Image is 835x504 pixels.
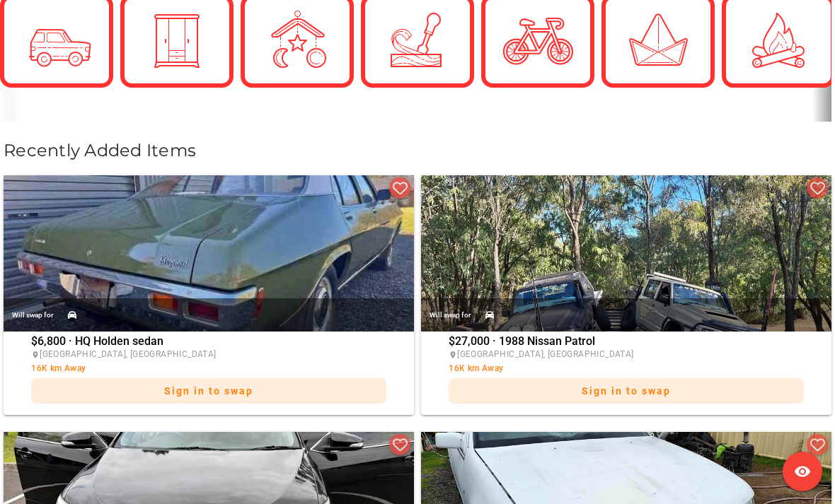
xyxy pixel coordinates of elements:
span: Sign in to swap [582,385,671,397]
img: nicholas.robertson%2Bfacebook%40swapu.com.au%2F9660968530615362%2F9660968530615362-photo-0.jpg [421,175,831,332]
div: Will swap for [430,307,471,323]
a: Will swap for$27,000 · 1988 Nissan Patrol[GEOGRAPHIC_DATA], [GEOGRAPHIC_DATA]16K km AwaySign in t... [421,175,831,415]
div: Will swap for [12,307,54,323]
span: Recently Added Items [4,140,196,160]
span: [GEOGRAPHIC_DATA], [GEOGRAPHIC_DATA] [457,349,633,359]
a: Will swap for$6,800 · HQ Holden sedan[GEOGRAPHIC_DATA], [GEOGRAPHIC_DATA]16K km AwaySign in to swap [4,175,414,415]
div: $6,800 · HQ Holden sedan [31,336,386,411]
div: $27,000 · 1988 Nissan Patrol [449,336,804,411]
span: Sign in to swap [164,385,253,397]
span: 16K km Away [449,363,503,373]
span: 16K km Away [31,363,86,373]
i: place [31,351,40,359]
img: nicholas.robertson%2Bfacebook%40swapu.com.au%2F1279220837246842%2F1279220837246842-photo-0.jpg [4,175,414,332]
i: place [449,351,457,359]
i: visibility [794,463,811,480]
span: [GEOGRAPHIC_DATA], [GEOGRAPHIC_DATA] [40,349,216,359]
